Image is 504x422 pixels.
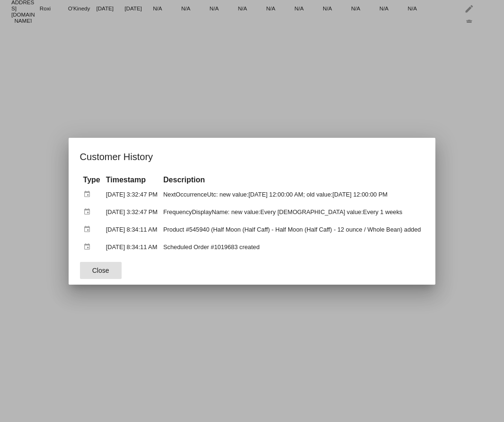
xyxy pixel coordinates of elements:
[104,221,160,238] td: [DATE] 8:34:11 AM
[161,175,423,185] th: Description
[81,175,103,185] th: Type
[80,262,122,279] button: Close dialog
[104,186,160,203] td: [DATE] 3:32:47 PM
[161,204,423,220] td: FrequencyDisplayName: new value:Every [DEMOGRAPHIC_DATA] value:Every 1 weeks
[83,222,95,237] mat-icon: event
[161,239,423,255] td: Scheduled Order #1019683 created
[83,240,95,254] mat-icon: event
[161,221,423,238] td: Product #545940 (Half Moon (Half Caff) - Half Moon (Half Caff) - 12 ounce / Whole Bean) added
[104,239,160,255] td: [DATE] 8:34:11 AM
[83,205,95,219] mat-icon: event
[161,186,423,203] td: NextOccurrenceUtc: new value:[DATE] 12:00:00 AM; old value:[DATE] 12:00:00 PM
[80,149,424,164] h1: Customer History
[83,187,95,202] mat-icon: event
[104,204,160,220] td: [DATE] 3:32:47 PM
[92,267,109,274] span: Close
[104,175,160,185] th: Timestamp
